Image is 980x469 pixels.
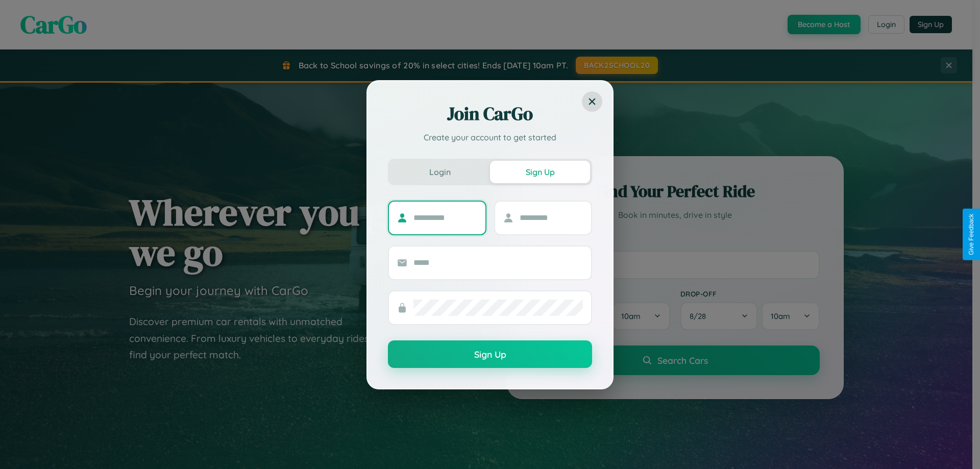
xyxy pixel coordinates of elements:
[388,131,592,143] p: Create your account to get started
[968,214,975,255] div: Give Feedback
[388,102,592,126] h2: Join CarGo
[388,340,592,368] button: Sign Up
[490,161,590,183] button: Sign Up
[390,161,490,183] button: Login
